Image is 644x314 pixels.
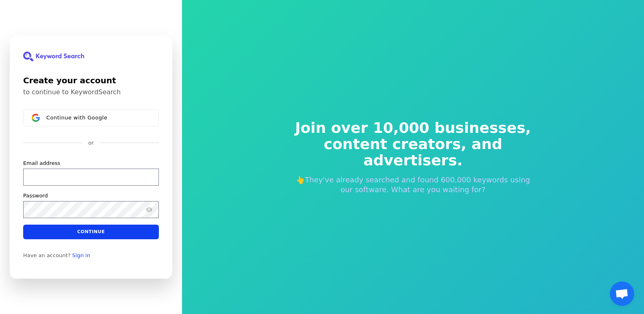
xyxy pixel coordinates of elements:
a: Open chat [610,282,634,306]
span: Join over 10,000 businesses, [290,120,537,136]
h1: Create your account [23,74,159,87]
button: Sign in with GoogleContinue with Google [23,109,159,126]
p: or [88,139,93,147]
label: Email address [23,159,60,167]
button: Continue [23,224,159,239]
label: Password [23,192,48,199]
span: Continue with Google [46,114,107,121]
a: Sign in [72,252,90,258]
span: content creators, and advertisers. [290,136,537,169]
p: 👆They've already searched and found 600,000 keywords using our software. What are you waiting for? [290,175,537,195]
p: to continue to KeywordSearch [23,88,159,96]
button: Show password [144,204,154,214]
img: KeywordSearch [23,52,84,61]
span: Have an account? [23,252,71,258]
img: Sign in with Google [32,114,40,122]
